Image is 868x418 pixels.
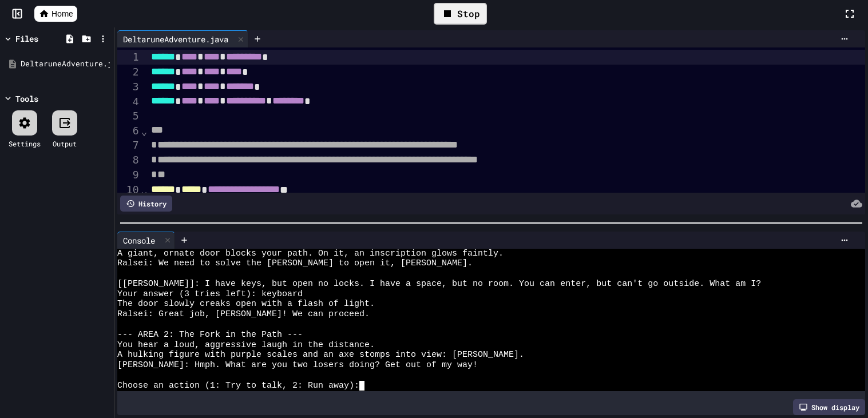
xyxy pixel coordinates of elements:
[117,124,141,138] div: 6
[15,93,38,105] div: Tools
[9,138,41,149] div: Settings
[34,6,77,22] a: Home
[21,58,110,70] div: DeltaruneAdventure.java
[117,279,761,289] span: [[PERSON_NAME]]: I have keys, but open no locks. I have a space, but no room. You can enter, but ...
[51,8,73,19] span: Home
[141,125,148,137] span: Fold line
[117,153,141,168] div: 8
[117,234,161,246] div: Console
[117,168,141,182] div: 9
[117,65,141,79] div: 2
[15,33,38,45] div: Files
[117,309,370,320] span: Ralsei: Great job, [PERSON_NAME]! We can proceed.
[117,299,375,309] span: The door slowly creaks open with a flash of light.
[117,30,248,47] div: DeltaruneAdventure.java
[117,94,141,109] div: 4
[117,33,234,45] div: DeltaruneAdventure.java
[120,196,172,212] div: History
[117,50,141,65] div: 1
[117,360,478,371] span: [PERSON_NAME]: Hmph. What are you two losers doing? Get out of my way!
[117,340,375,351] span: You hear a loud, aggressive laugh in the distance.
[117,330,303,340] span: --- AREA 2: The Fork in the Path ---
[141,185,148,197] span: Fold line
[117,381,359,391] span: Choose an action (1: Try to talk, 2: Run away):
[434,3,487,25] div: Stop
[53,138,77,149] div: Output
[117,79,141,94] div: 3
[117,258,473,269] span: Ralsei: We need to solve the [PERSON_NAME] to open it, [PERSON_NAME].
[117,182,141,197] div: 10
[793,399,865,415] div: Show display
[117,232,175,249] div: Console
[117,350,524,360] span: A hulking figure with purple scales and an axe stomps into view: [PERSON_NAME].
[117,289,303,300] span: Your answer (3 tries left): keyboard
[117,109,141,123] div: 5
[117,138,141,153] div: 7
[117,249,504,259] span: A giant, ornate door blocks your path. On it, an inscription glows faintly.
